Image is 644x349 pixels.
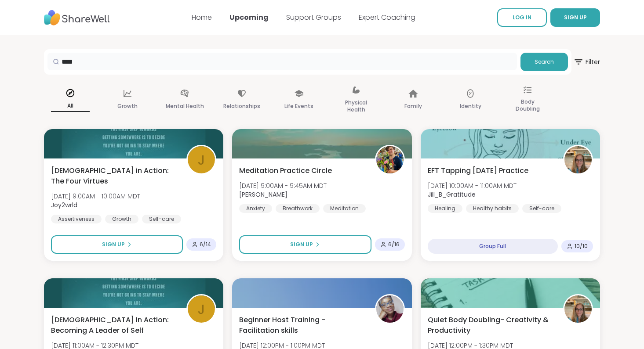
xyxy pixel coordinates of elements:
[323,204,366,213] div: Meditation
[573,51,600,72] span: Filter
[102,241,125,248] span: Sign Up
[51,101,90,112] p: All
[276,204,320,213] div: Breathwork
[575,243,588,250] span: 10 / 10
[223,101,260,112] p: Relationships
[105,215,138,223] div: Growth
[239,204,272,213] div: Anxiety
[142,215,181,223] div: Self-care
[51,235,183,254] button: Sign Up
[564,14,587,21] span: SIGN UP
[239,166,332,176] span: Meditation Practice Circle
[44,6,110,30] img: ShareWell Nav Logo
[198,150,205,170] span: J
[51,201,77,209] b: Joy2wrld
[428,166,528,176] span: EFT Tapping [DATE] Practice
[337,97,375,115] p: Physical Health
[239,190,287,199] b: [PERSON_NAME]
[286,12,341,22] a: Support Groups
[359,12,415,22] a: Expert Coaching
[290,241,313,248] span: Sign Up
[513,14,531,21] span: LOG IN
[284,101,313,112] p: Life Events
[376,146,404,173] img: Nicholas
[239,181,327,190] span: [DATE] 9:00AM - 9:45AM MDT
[192,12,212,22] a: Home
[239,315,365,336] span: Beginner Host Training - Facilitation skills
[428,315,553,336] span: Quiet Body Doubling- Creativity & Productivity
[428,204,462,213] div: Healing
[376,295,404,323] img: Mpumi
[573,49,600,75] button: Filter
[550,8,600,27] button: SIGN UP
[166,101,204,112] p: Mental Health
[428,190,476,199] b: Jill_B_Gratitude
[404,101,422,112] p: Family
[508,97,547,114] p: Body Doubling
[51,166,177,187] span: [DEMOGRAPHIC_DATA] in Action: The Four Virtues
[535,58,554,66] span: Search
[520,53,568,71] button: Search
[198,299,205,320] span: J
[460,101,481,112] p: Identity
[200,241,211,248] span: 6 / 14
[229,12,269,22] a: Upcoming
[51,192,140,201] span: [DATE] 9:00AM - 10:00AM MDT
[117,101,138,112] p: Growth
[497,8,547,27] a: LOG IN
[522,204,561,213] div: Self-care
[564,295,592,323] img: Jill_B_Gratitude
[466,204,519,213] div: Healthy habits
[564,146,592,173] img: Jill_B_Gratitude
[51,215,102,223] div: Assertiveness
[51,315,177,336] span: [DEMOGRAPHIC_DATA] in Action: Becoming A Leader of Self
[428,239,558,254] div: Group Full
[428,181,517,190] span: [DATE] 10:00AM - 11:00AM MDT
[239,235,371,254] button: Sign Up
[388,241,400,248] span: 6 / 16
